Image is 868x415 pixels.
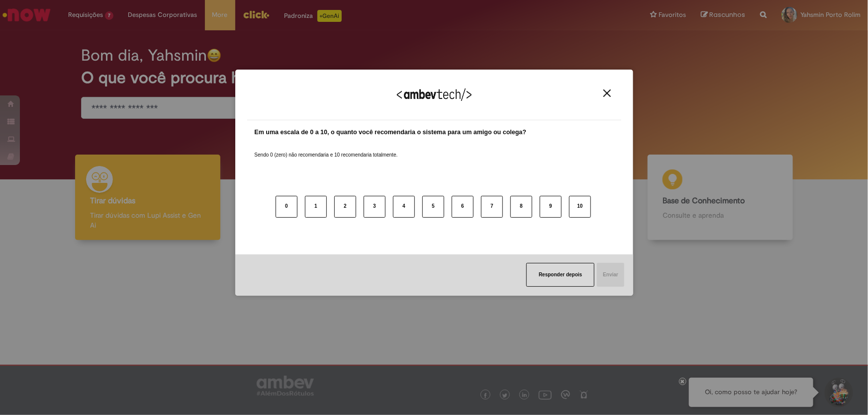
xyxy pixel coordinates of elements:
label: Sendo 0 (zero) não recomendaria e 10 recomendaria totalmente. [255,140,398,159]
button: 2 [334,196,356,218]
button: Close [600,89,614,97]
button: 8 [510,196,532,218]
button: 10 [569,196,591,218]
button: Responder depois [526,263,594,287]
img: Logo Ambevtech [397,88,472,101]
label: Em uma escala de 0 a 10, o quanto você recomendaria o sistema para um amigo ou colega? [255,128,527,137]
button: 0 [276,196,297,218]
button: 5 [422,196,444,218]
button: 6 [452,196,474,218]
button: 1 [305,196,327,218]
button: 4 [393,196,415,218]
img: Close [603,89,611,97]
button: 3 [364,196,386,218]
button: 7 [481,196,503,218]
button: 9 [540,196,562,218]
